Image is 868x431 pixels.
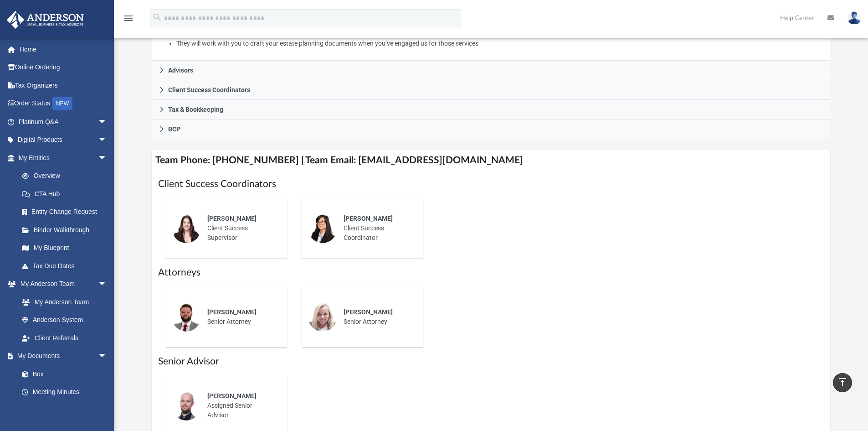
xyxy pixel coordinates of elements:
h1: Senior Advisor [158,355,824,368]
a: Client Referrals [13,329,116,347]
span: [PERSON_NAME] [344,308,393,316]
a: BCP [152,119,831,139]
a: Meeting Minutes [13,383,116,401]
span: arrow_drop_down [98,131,116,150]
span: arrow_drop_down [98,149,116,167]
div: Assigned Senior Advisor [201,385,281,426]
span: arrow_drop_down [98,113,116,131]
a: Tax Due Dates [13,257,121,275]
i: vertical_align_top [837,377,848,388]
img: thumbnail [172,391,201,421]
a: Platinum Q&Aarrow_drop_down [6,113,121,131]
h4: Team Phone: [PHONE_NUMBER] | Team Email: [EMAIL_ADDRESS][DOMAIN_NAME] [152,150,831,171]
span: [PERSON_NAME] [344,215,393,222]
a: Home [6,40,121,58]
span: Advisors [168,67,193,73]
a: Overview [13,167,121,185]
span: BCP [168,126,180,132]
span: arrow_drop_down [98,347,116,366]
div: NEW [52,97,72,110]
span: [PERSON_NAME] [207,392,257,400]
a: Tax & Bookkeeping [152,100,831,119]
a: Binder Walkthrough [13,221,121,239]
a: vertical_align_top [833,373,852,392]
img: Anderson Advisors Platinum Portal [4,11,87,29]
img: thumbnail [308,214,337,243]
img: thumbnail [172,302,201,332]
li: They will work with you to draft your estate planning documents when you’ve engaged us for those ... [176,38,823,49]
h1: Client Success Coordinators [158,177,824,191]
i: menu [123,13,134,24]
div: Client Success Supervisor [201,208,281,249]
span: arrow_drop_down [98,275,116,294]
img: User Pic [847,11,861,25]
a: Entity Change Request [13,203,121,221]
a: Anderson System [13,311,116,329]
a: Digital Productsarrow_drop_down [6,131,121,149]
a: My Anderson Teamarrow_drop_down [6,275,116,293]
img: thumbnail [172,214,201,243]
a: My Documentsarrow_drop_down [6,347,116,365]
div: Client Success Coordinator [337,208,417,249]
h1: Attorneys [158,266,824,279]
span: [PERSON_NAME] [207,308,257,316]
a: Advisors [152,61,831,80]
span: Tax & Bookkeeping [168,106,223,113]
span: Client Success Coordinators [168,87,250,93]
a: Order StatusNEW [6,94,121,113]
img: thumbnail [308,302,337,332]
a: CTA Hub [13,185,121,203]
div: Senior Attorney [201,301,281,333]
a: Box [13,365,112,383]
a: menu [123,17,134,24]
div: Senior Attorney [337,301,417,333]
a: Online Ordering [6,58,121,77]
a: Tax Organizers [6,76,121,94]
a: My Entitiesarrow_drop_down [6,149,121,167]
a: My Anderson Team [13,293,112,311]
i: search [152,12,162,22]
span: [PERSON_NAME] [207,215,257,222]
a: Client Success Coordinators [152,80,831,100]
a: My Blueprint [13,239,116,257]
